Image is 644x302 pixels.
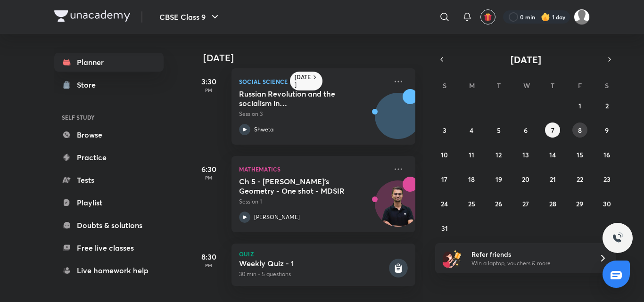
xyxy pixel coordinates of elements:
[437,147,452,162] button: August 10, 2025
[491,196,506,211] button: August 26, 2025
[203,52,425,64] h4: [DATE]
[54,10,130,22] img: Company Logo
[491,171,506,187] button: August 19, 2025
[54,261,164,280] a: Live homework help
[545,147,560,162] button: August 14, 2025
[239,197,387,206] p: Session 1
[572,171,587,187] button: August 22, 2025
[605,126,609,135] abbr: August 9, 2025
[254,213,300,221] p: [PERSON_NAME]
[443,249,462,268] img: referral
[551,126,554,135] abbr: August 7, 2025
[599,122,614,138] button: August 9, 2025
[603,175,611,184] abbr: August 23, 2025
[471,249,587,259] h6: Refer friends
[599,98,614,113] button: August 2, 2025
[54,216,164,235] a: Doubts & solutions
[576,199,583,208] abbr: August 29, 2025
[54,148,164,167] a: Practice
[511,53,541,66] span: [DATE]
[518,122,533,138] button: August 6, 2025
[518,147,533,162] button: August 13, 2025
[437,171,452,187] button: August 17, 2025
[469,150,474,159] abbr: August 11, 2025
[572,98,587,113] button: August 1, 2025
[464,196,479,211] button: August 25, 2025
[545,196,560,211] button: August 28, 2025
[441,224,448,233] abbr: August 31, 2025
[190,175,228,180] p: PM
[578,101,581,110] abbr: August 1, 2025
[437,122,452,138] button: August 3, 2025
[54,109,164,125] h6: SELF STUDY
[54,125,164,144] a: Browse
[239,177,356,196] h5: Ch 5 - Euclid's Geometry - One shot - MDSIR
[522,175,529,184] abbr: August 20, 2025
[471,259,587,268] p: Win a laptop, vouchers & more
[190,163,228,175] h5: 6:30
[545,122,560,138] button: August 7, 2025
[469,81,475,90] abbr: Monday
[464,122,479,138] button: August 4, 2025
[495,199,502,208] abbr: August 26, 2025
[239,251,408,257] p: Quiz
[599,171,614,187] button: August 23, 2025
[549,199,556,208] abbr: August 28, 2025
[545,171,560,187] button: August 21, 2025
[599,196,614,211] button: August 30, 2025
[522,150,529,159] abbr: August 13, 2025
[468,175,475,184] abbr: August 18, 2025
[443,126,446,135] abbr: August 3, 2025
[239,163,387,175] p: Mathematics
[491,147,506,162] button: August 12, 2025
[77,79,101,90] div: Store
[518,196,533,211] button: August 27, 2025
[549,150,556,159] abbr: August 14, 2025
[522,199,529,208] abbr: August 27, 2025
[551,81,554,90] abbr: Thursday
[484,13,492,21] img: avatar
[495,175,502,184] abbr: August 19, 2025
[190,251,228,262] h5: 8:30
[190,76,228,87] h5: 3:30
[375,186,421,231] img: Avatar
[541,12,550,22] img: streak
[464,147,479,162] button: August 11, 2025
[295,73,311,89] h6: [DATE]
[577,175,583,184] abbr: August 22, 2025
[190,87,228,93] p: PM
[190,262,228,268] p: PM
[491,122,506,138] button: August 5, 2025
[572,196,587,211] button: August 29, 2025
[470,126,473,135] abbr: August 4, 2025
[468,199,475,208] abbr: August 25, 2025
[154,8,226,26] button: CBSE Class 9
[574,9,590,25] img: Manyu
[54,53,164,72] a: Planner
[239,110,387,118] p: Session 3
[550,175,556,184] abbr: August 21, 2025
[603,150,610,159] abbr: August 16, 2025
[605,101,609,110] abbr: August 2, 2025
[54,193,164,212] a: Playlist
[239,270,387,278] p: 30 min • 5 questions
[54,10,130,24] a: Company Logo
[599,147,614,162] button: August 16, 2025
[497,81,501,90] abbr: Tuesday
[572,122,587,138] button: August 8, 2025
[612,232,623,244] img: ttu
[239,259,387,268] h5: Weekly Quiz - 1
[578,126,582,135] abbr: August 8, 2025
[464,171,479,187] button: August 18, 2025
[577,150,583,159] abbr: August 15, 2025
[441,150,448,159] abbr: August 10, 2025
[523,81,530,90] abbr: Wednesday
[497,126,501,135] abbr: August 5, 2025
[437,196,452,211] button: August 24, 2025
[239,89,356,108] h5: Russian Revolution and the socialism in Europe Part-2
[578,81,582,90] abbr: Friday
[603,199,611,208] abbr: August 30, 2025
[54,75,164,94] a: Store
[572,147,587,162] button: August 15, 2025
[480,9,495,24] button: avatar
